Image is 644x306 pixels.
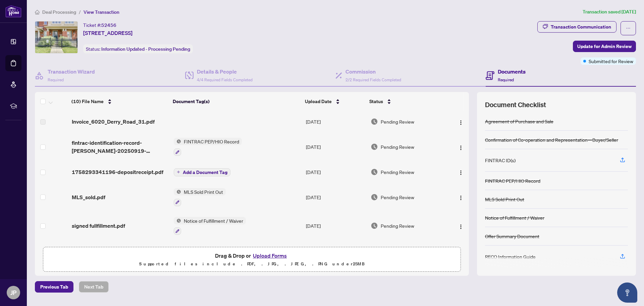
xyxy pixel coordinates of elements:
[302,92,367,111] th: Upload Date
[83,29,132,37] span: [STREET_ADDRESS]
[485,136,618,143] div: Confirmation of Co-operation and Representation—Buyer/Seller
[455,220,466,231] button: Logo
[371,143,378,150] img: Document Status
[458,145,464,150] img: Logo
[303,132,368,161] td: [DATE]
[40,281,68,292] span: Previous Tab
[381,193,414,201] span: Pending Review
[35,10,40,14] span: home
[371,168,378,176] img: Document Status
[455,192,466,203] button: Logo
[181,188,226,195] span: MLS Sold Print Out
[345,68,401,76] h4: Commission
[458,120,464,125] img: Logo
[174,217,246,235] button: Status IconNotice of Fulfillment / Waiver
[181,217,246,224] span: Notice of Fulfillment / Waiver
[485,177,540,184] div: FINTRAC PEP/HIO Record
[72,139,168,155] span: fintrac-identification-record-[PERSON_NAME]-20250919-120317.pdf
[197,68,253,76] h4: Details & People
[174,188,181,195] img: Status Icon
[381,118,414,125] span: Pending Review
[83,44,193,53] div: Status:
[369,98,383,105] span: Status
[537,21,616,33] button: Transaction Communication
[485,232,539,240] div: Offer Summary Document
[174,188,226,206] button: Status IconMLS Sold Print Out
[458,195,464,201] img: Logo
[101,46,190,52] span: Information Updated - Processing Pending
[170,92,303,111] th: Document Tag(s)
[577,41,632,52] span: Update for Admin Review
[174,168,230,176] button: Add a Document Tag
[83,21,116,29] div: Ticket #:
[35,21,77,53] img: IMG-W12378361_1.jpg
[485,118,553,125] div: Agreement of Purchase and Sale
[485,157,516,164] div: FINTRAC ID(s)
[485,195,524,203] div: MLS Sold Print Out
[303,240,368,269] td: [DATE]
[47,260,457,268] p: Supported files include .PDF, .JPG, .JPEG, .PNG under 25 MB
[345,77,401,82] span: 2/2 Required Fields Completed
[72,222,125,230] span: signed fullfillment.pdf
[72,168,163,176] span: 1758293341196-depositreceipt.pdf
[485,100,546,110] span: Document Checklist
[101,22,116,28] span: 52456
[381,222,414,229] span: Pending Review
[35,281,73,293] button: Previous Tab
[79,281,109,293] button: Next Tab
[251,251,289,260] button: Upload Forms
[498,77,514,82] span: Required
[71,98,104,105] span: (10) File Name
[174,138,181,145] img: Status Icon
[485,214,544,221] div: Notice of Fulfillment / Waiver
[72,118,155,126] span: Invoice_6020_Derry_Road_31.pdf
[303,111,368,132] td: [DATE]
[381,168,414,176] span: Pending Review
[371,222,378,229] img: Document Status
[181,138,242,145] span: FINTRAC PEP/HIO Record
[215,251,289,260] span: Drag & Drop or
[303,161,368,183] td: [DATE]
[48,68,95,76] h4: Transaction Wizard
[455,141,466,152] button: Logo
[626,26,631,31] span: ellipsis
[303,183,368,212] td: [DATE]
[455,167,466,177] button: Logo
[79,8,81,16] li: /
[174,138,242,156] button: Status IconFINTRAC PEP/HIO Record
[10,288,16,297] span: JP
[5,5,21,17] img: logo
[573,41,636,52] button: Update for Admin Review
[197,77,253,82] span: 4/4 Required Fields Completed
[458,224,464,229] img: Logo
[174,168,230,176] button: Add a Document Tag
[381,143,414,150] span: Pending Review
[305,98,332,105] span: Upload Date
[371,193,378,201] img: Document Status
[43,247,461,272] span: Drag & Drop orUpload FormsSupported files include .PDF, .JPG, .JPEG, .PNG under25MB
[498,68,526,76] h4: Documents
[455,116,466,127] button: Logo
[42,9,76,15] span: Deal Processing
[174,217,181,224] img: Status Icon
[177,170,180,174] span: plus
[583,8,636,16] article: Transaction saved [DATE]
[303,212,368,241] td: [DATE]
[551,21,611,32] div: Transaction Communication
[617,282,637,303] button: Open asap
[72,193,105,201] span: MLS_sold.pdf
[371,118,378,125] img: Document Status
[367,92,445,111] th: Status
[589,57,633,65] span: Submitted for Review
[84,9,119,15] span: View Transaction
[485,253,536,260] div: RECO Information Guide
[69,92,170,111] th: (10) File Name
[48,77,64,82] span: Required
[458,170,464,175] img: Logo
[183,170,227,175] span: Add a Document Tag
